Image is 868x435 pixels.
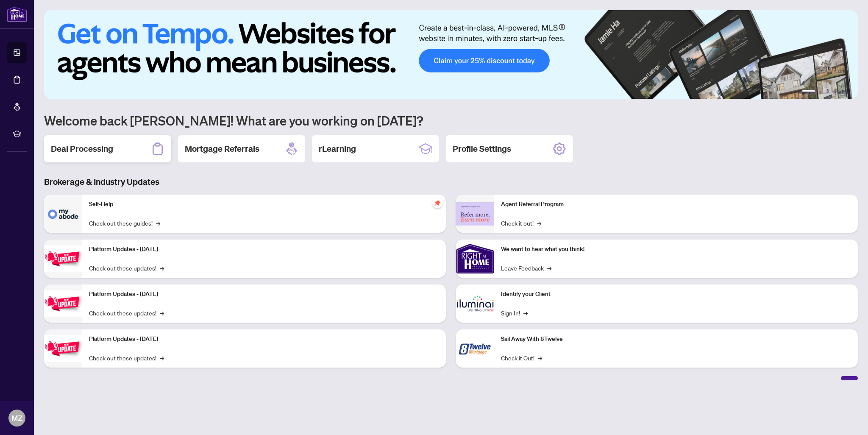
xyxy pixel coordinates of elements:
button: 5 [839,90,843,94]
button: 4 [832,90,836,94]
img: logo [7,6,27,22]
p: Platform Updates - [DATE] [89,290,439,299]
span: → [538,353,542,362]
a: Sign In!→ [501,308,528,318]
img: Platform Updates - July 21, 2025 [44,245,82,272]
img: We want to hear what you think! [456,240,494,278]
button: 6 [846,90,849,94]
span: → [160,353,164,362]
p: Agent Referral Program [501,200,851,209]
img: Platform Updates - July 8, 2025 [44,290,82,317]
a: Check out these updates!→ [89,263,164,273]
a: Check out these updates!→ [89,353,164,362]
h2: Profile Settings [453,143,511,155]
img: Agent Referral Program [456,202,494,226]
a: Check out these updates!→ [89,308,164,318]
span: → [523,308,528,318]
img: Slide 0 [44,10,858,99]
p: Identify your Client [501,290,851,299]
p: Platform Updates - [DATE] [89,335,439,344]
p: Sail Away With 8Twelve [501,335,851,344]
button: 3 [826,90,829,94]
p: Platform Updates - [DATE] [89,245,439,254]
span: → [160,263,164,273]
button: Open asap [834,405,860,431]
h2: Mortgage Referrals [185,143,259,155]
span: MZ [11,412,22,424]
p: We want to hear what you think! [501,245,851,254]
img: Sail Away With 8Twelve [456,329,494,368]
img: Self-Help [44,195,82,233]
a: Check it Out!→ [501,353,542,362]
span: pushpin [432,198,442,208]
button: 1 [802,90,815,94]
h2: Deal Processing [51,143,113,155]
h3: Brokerage & Industry Updates [44,176,858,188]
span: → [160,308,164,318]
a: Check out these guides!→ [89,218,160,228]
span: → [156,218,160,228]
h2: rLearning [319,143,356,155]
p: Self-Help [89,200,439,209]
a: Leave Feedback→ [501,263,551,273]
h1: Welcome back [PERSON_NAME]! What are you working on [DATE]? [44,112,858,128]
span: → [537,218,541,228]
img: Platform Updates - June 23, 2025 [44,335,82,362]
button: 2 [819,90,822,94]
a: Check it out!→ [501,218,541,228]
img: Identify your Client [456,284,494,323]
span: → [547,263,551,273]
